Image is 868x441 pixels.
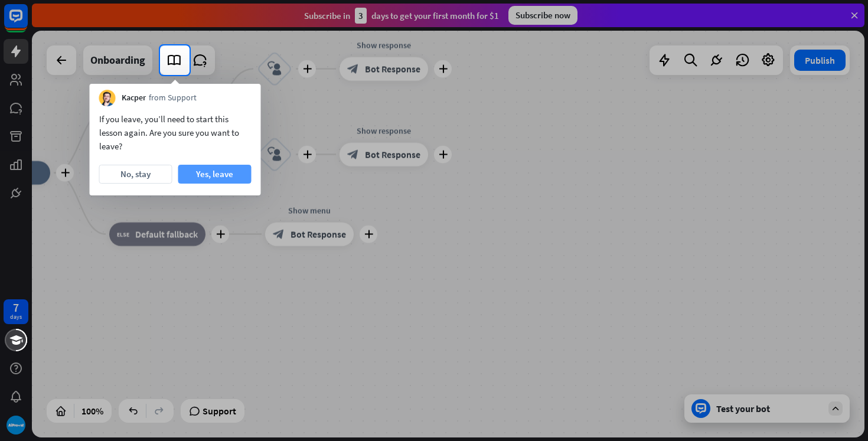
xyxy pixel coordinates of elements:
[99,112,252,153] div: If you leave, you’ll need to start this lesson again. Are you sure you want to leave?
[149,92,197,104] span: from Support
[122,92,146,104] span: Kacper
[9,5,45,40] button: Open LiveChat chat widget
[178,165,252,184] button: Yes, leave
[99,165,172,184] button: No, stay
